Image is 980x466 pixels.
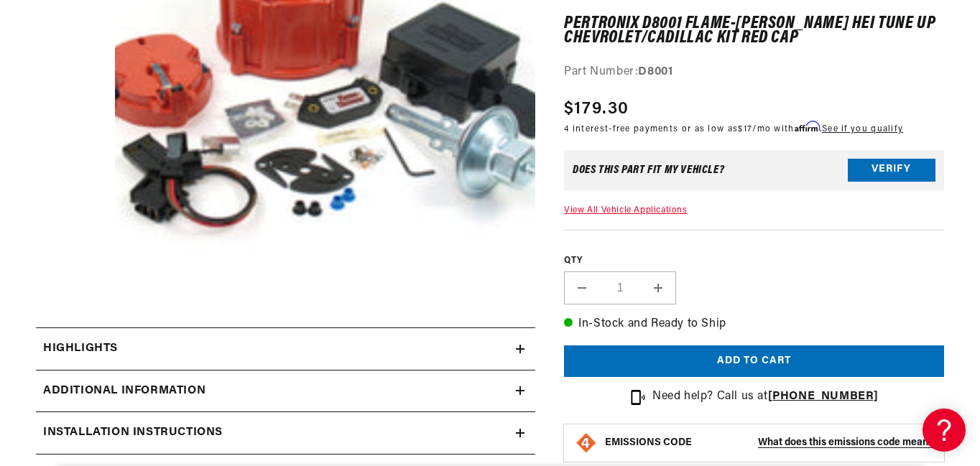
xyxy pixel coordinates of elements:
label: QTY [564,256,944,268]
a: See if you qualify - Learn more about Affirm Financing (opens in modal) [822,125,903,134]
span: Affirm [795,121,820,132]
div: Does This part fit My vehicle? [573,164,724,176]
button: EMISSIONS CODEWhat does this emissions code mean? [605,437,933,449]
h2: Installation instructions [43,424,223,442]
strong: D8001 [638,67,672,78]
span: $17 [738,125,752,134]
summary: Installation instructions [36,412,535,454]
a: View All Vehicle Applications [564,206,687,215]
div: Part Number: [564,64,944,83]
p: Need help? Call us at [652,388,879,406]
button: Verify [848,159,935,182]
strong: EMISSIONS CODE [605,437,692,448]
p: In-Stock and Ready to Ship [564,315,944,334]
a: [PHONE_NUMBER] [768,391,879,402]
strong: What does this emissions code mean? [758,437,933,448]
span: $179.30 [564,96,629,122]
summary: Highlights [36,328,535,370]
summary: Additional Information [36,371,535,412]
button: Add to cart [564,345,944,378]
h1: PerTronix D8001 Flame-[PERSON_NAME] HEI Tune Up Chevrolet/Cadillac Kit Red Cap [564,17,944,46]
img: Emissions code [575,432,598,455]
h2: Highlights [43,340,118,358]
h2: Additional Information [43,382,205,401]
p: 4 interest-free payments or as low as /mo with . [564,122,903,136]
